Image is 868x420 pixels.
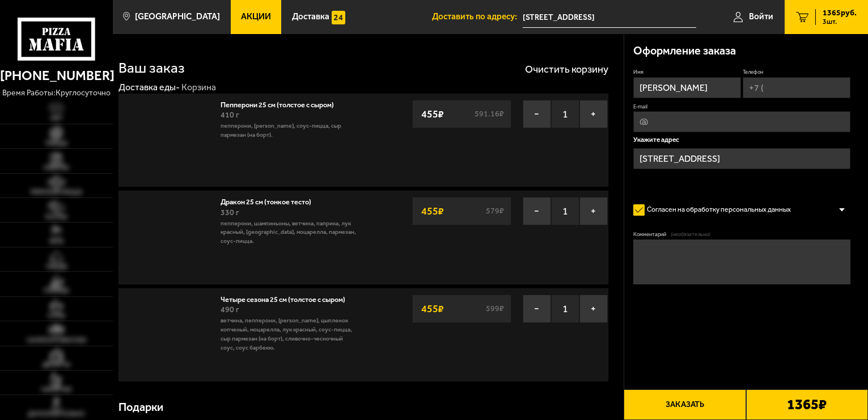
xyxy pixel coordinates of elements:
[579,295,608,323] button: +
[579,100,608,128] button: +
[749,12,773,21] span: Войти
[221,121,358,140] p: пепперони, [PERSON_NAME], соус-пицца, сыр пармезан (на борт).
[743,68,850,75] label: Телефон
[221,292,354,304] a: Четыре сезона 25 см (толстое с сыром)
[523,7,696,28] input: Ваш адрес доставки
[633,111,850,132] input: @
[181,82,216,94] div: Корзина
[633,137,850,144] p: Укажите адрес
[633,45,736,57] h3: Оформление заказа
[787,397,827,412] b: 1365 ₽
[823,9,857,17] span: 1365 руб.
[418,200,447,222] strong: 455 ₽
[551,295,579,323] span: 1
[671,230,710,238] span: (необязательно)
[135,12,220,21] span: [GEOGRAPHIC_DATA]
[823,18,857,25] span: 3 шт.
[418,298,447,320] strong: 455 ₽
[221,305,239,314] span: 490 г
[579,197,608,225] button: +
[118,402,163,413] h3: Подарки
[292,12,329,21] span: Доставка
[743,77,850,98] input: +7 (
[485,207,506,215] s: 579 ₽
[221,110,239,120] span: 410 г
[523,100,551,128] button: −
[221,219,358,246] p: пепперони, шампиньоны, ветчина, паприка, лук красный, [GEOGRAPHIC_DATA], моцарелла, пармезан, соу...
[118,61,185,75] h1: Ваш заказ
[332,11,345,24] img: 15daf4d41897b9f0e9f617042186c801.svg
[473,110,506,118] s: 591.16 ₽
[221,195,320,206] a: Дракон 25 см (тонкое тесто)
[523,7,696,28] span: проспект Энтузиастов, 31к3
[551,100,579,128] span: 1
[418,103,447,125] strong: 455 ₽
[633,230,850,238] label: Комментарий
[551,197,579,225] span: 1
[624,389,746,420] button: Заказать
[525,64,608,74] button: Очистить корзину
[221,208,239,217] span: 330 г
[633,77,741,98] input: Имя
[221,316,358,352] p: ветчина, пепперони, [PERSON_NAME], цыпленок копченый, моцарелла, лук красный, соус-пицца, сыр пар...
[633,68,741,75] label: Имя
[633,201,800,219] label: Согласен на обработку персональных данных
[432,12,523,21] span: Доставить по адресу:
[485,305,506,313] s: 599 ₽
[241,12,271,21] span: Акции
[523,197,551,225] button: −
[633,103,850,110] label: E-mail
[118,82,180,93] a: Доставка еды-
[523,295,551,323] button: −
[221,98,343,109] a: Пепперони 25 см (толстое с сыром)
